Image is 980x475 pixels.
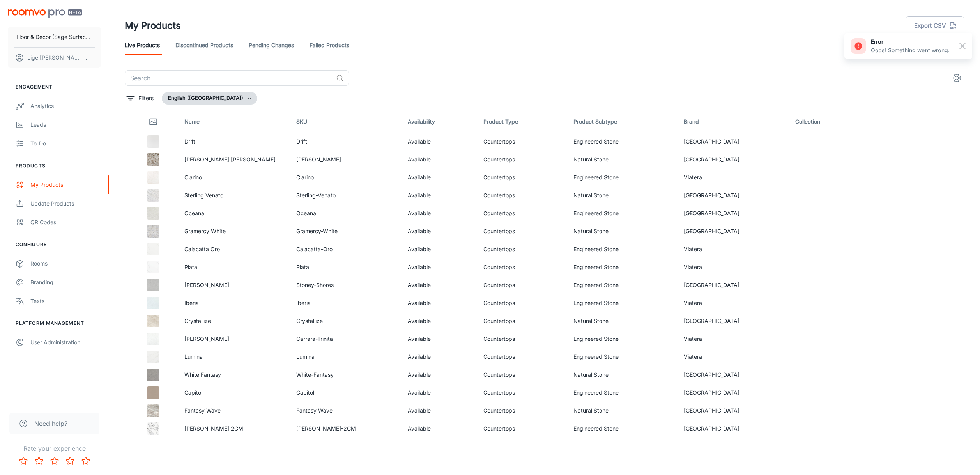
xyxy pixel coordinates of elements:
a: Discontinued Products [175,36,233,55]
button: Rate 2 star [31,453,47,469]
td: Carrara-Trinita [290,330,402,348]
td: Countertops [477,348,567,366]
td: [PERSON_NAME]-2CM [290,420,402,438]
th: Name [178,111,290,133]
p: Crystallize [184,317,283,325]
td: Engineered Stone [567,348,677,366]
button: settings [949,70,964,86]
svg: Thumbnail [149,117,158,126]
a: Failed Products [310,36,349,55]
th: Availability [402,111,478,133]
td: Natural Stone [567,222,677,240]
td: Engineered Stone [567,294,677,312]
div: My Products [30,181,101,189]
td: Drift [290,133,402,151]
td: [GEOGRAPHIC_DATA] [678,384,789,402]
td: [GEOGRAPHIC_DATA] [678,312,789,330]
td: Available [402,402,478,420]
td: Gramercy-White [290,222,402,240]
td: Clarino [290,168,402,186]
td: Engineered Stone [567,384,677,402]
td: Countertops [477,330,567,348]
p: Lige [PERSON_NAME] [27,53,82,62]
td: Available [402,151,478,168]
td: Countertops [477,384,567,402]
button: Export CSV [906,16,964,35]
button: English ([GEOGRAPHIC_DATA]) [162,92,257,105]
td: Countertops [477,222,567,240]
div: Leads [30,121,101,129]
td: Engineered Stone [567,133,677,151]
p: [PERSON_NAME] [184,281,283,289]
p: Rate your experience [6,444,103,453]
div: Update Products [30,199,101,208]
h1: My Products [125,19,181,33]
td: Countertops [477,168,567,186]
button: Floor & Decor (Sage Surfaces) [8,27,101,47]
td: Viatera [678,348,789,366]
td: Countertops [477,151,567,168]
td: Natural Stone [567,312,677,330]
td: Countertops [477,258,567,276]
td: Countertops [477,186,567,204]
button: Lige [PERSON_NAME] [8,48,101,68]
td: [GEOGRAPHIC_DATA] [678,402,789,420]
p: Calacatta Oro [184,245,283,253]
div: User Administration [30,338,101,347]
td: Countertops [477,402,567,420]
td: [GEOGRAPHIC_DATA] [678,420,789,438]
td: Natural Stone [567,151,677,168]
td: Available [402,294,478,312]
td: Countertops [477,366,567,384]
div: Analytics [30,102,101,110]
td: [GEOGRAPHIC_DATA] [678,276,789,294]
p: Filters [138,94,154,103]
td: Natural Stone [567,366,677,384]
a: Pending Changes [249,36,294,55]
td: Available [402,240,478,258]
td: White-Fantasy [290,366,402,384]
td: Viatera [678,330,789,348]
button: Rate 1 star [16,453,31,469]
td: Countertops [477,294,567,312]
td: Engineered Stone [567,240,677,258]
td: [PERSON_NAME] [290,151,402,168]
td: Fantasy-Wave [290,402,402,420]
button: Rate 5 star [78,453,94,469]
td: Engineered Stone [567,276,677,294]
p: Oceana [184,209,283,218]
td: [GEOGRAPHIC_DATA] [678,186,789,204]
td: Natural Stone [567,186,677,204]
p: [PERSON_NAME] [184,335,283,343]
td: Available [402,133,478,151]
button: filter [125,92,156,105]
p: Gramercy White [184,227,283,236]
td: Engineered Stone [567,204,677,222]
td: Viatera [678,294,789,312]
td: Countertops [477,276,567,294]
td: Countertops [477,240,567,258]
th: SKU [290,111,402,133]
td: Available [402,204,478,222]
a: Live Products [125,36,160,55]
p: [PERSON_NAME] [PERSON_NAME] [184,155,283,164]
td: Iberia [290,294,402,312]
p: Fantasy Wave [184,406,283,415]
td: Available [402,330,478,348]
td: Engineered Stone [567,258,677,276]
td: [GEOGRAPHIC_DATA] [678,204,789,222]
th: Brand [678,111,789,133]
td: [GEOGRAPHIC_DATA] [678,366,789,384]
div: QR Codes [30,218,101,227]
td: Countertops [477,204,567,222]
div: Rooms [30,259,95,268]
td: Lumina [290,348,402,366]
td: Available [402,222,478,240]
td: Available [402,186,478,204]
div: To-do [30,139,101,148]
td: Engineered Stone [567,168,677,186]
td: Available [402,168,478,186]
td: Countertops [477,420,567,438]
td: Viatera [678,168,789,186]
input: Search [125,70,333,86]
